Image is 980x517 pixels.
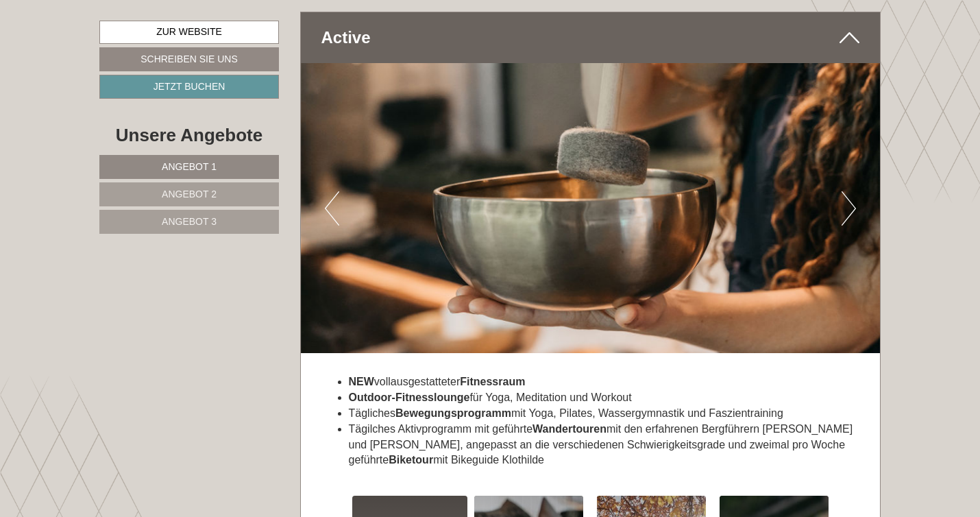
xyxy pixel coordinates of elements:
[99,47,279,71] a: Schreiben Sie uns
[99,75,279,99] a: Jetzt buchen
[349,374,860,390] li: vollausgestatteter
[325,191,339,226] button: Previous
[460,376,525,387] strong: Fitnessraum
[389,454,433,466] strong: Biketour
[349,392,470,403] strong: Outdoor-Fitnesslounge
[842,191,856,226] button: Next
[349,422,860,469] li: Tägilches Aktivprogramm mit geführte mit den erfahrenen Bergführern [PERSON_NAME] und [PERSON_NAM...
[349,406,860,422] li: Tägliches mit Yoga, Pilates, Wassergymnastik und Faszientraining
[162,216,217,227] span: Angebot 3
[162,189,217,200] span: Angebot 2
[162,161,217,172] span: Angebot 1
[301,12,881,63] div: Active
[349,376,374,387] strong: NEW
[99,123,279,148] div: Unsere Angebote
[349,390,860,406] li: für Yoga, Meditation und Workout
[99,21,279,44] a: Zur Website
[532,423,607,435] strong: Wandertouren
[395,407,511,419] strong: Bewegungsprogramm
